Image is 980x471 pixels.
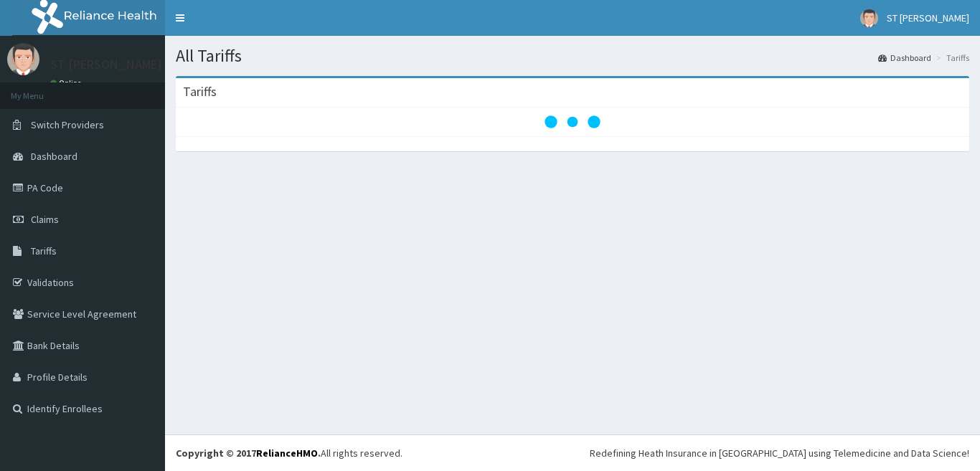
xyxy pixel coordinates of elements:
[176,47,969,65] h1: All Tariffs
[176,447,321,460] strong: Copyright © 2017 .
[165,434,980,471] footer: All rights reserved.
[31,118,104,131] span: Switch Providers
[31,150,77,163] span: Dashboard
[183,85,217,98] h3: Tariffs
[256,447,318,460] a: RelianceHMO
[544,93,601,151] svg: audio-loading
[878,52,931,64] a: Dashboard
[50,78,85,88] a: Online
[31,244,57,257] span: Tariffs
[590,446,969,460] div: Redefining Heath Insurance in [GEOGRAPHIC_DATA] using Telemedicine and Data Science!
[860,9,878,27] img: User Image
[31,213,59,226] span: Claims
[933,52,969,64] li: Tariffs
[50,58,162,71] p: ST [PERSON_NAME]
[7,43,39,75] img: User Image
[887,11,969,24] span: ST [PERSON_NAME]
